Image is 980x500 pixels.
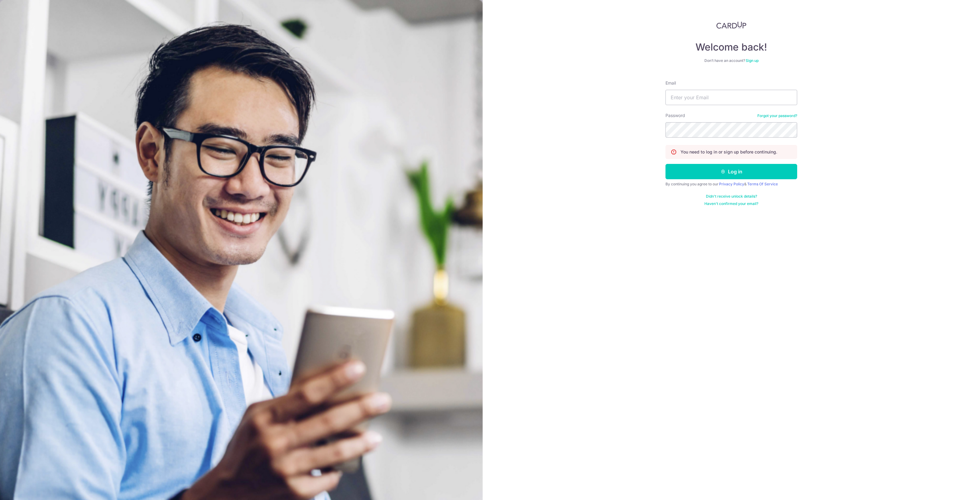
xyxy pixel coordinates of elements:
[665,58,797,63] div: Don’t have an account?
[665,90,797,105] input: Enter your Email
[719,182,744,186] a: Privacy Policy
[746,58,759,63] a: Sign up
[757,113,797,118] a: Forgot your password?
[665,41,797,53] h4: Welcome back!
[665,164,797,179] button: Log in
[665,80,676,86] label: Email
[680,149,777,155] p: You need to log in or sign up before continuing.
[665,112,685,119] label: Password
[706,194,757,199] a: Didn't receive unlock details?
[665,182,797,187] div: By continuing you agree to our &
[747,182,778,186] a: Terms Of Service
[704,201,758,206] a: Haven't confirmed your email?
[716,21,746,29] img: CardUp Logo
